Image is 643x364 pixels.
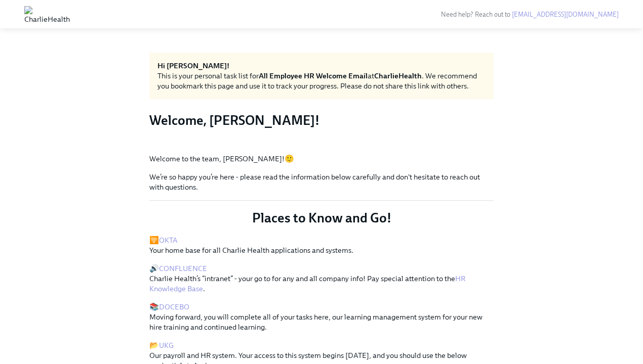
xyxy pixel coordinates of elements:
[159,341,174,350] a: UKG
[149,235,494,255] p: 🛜 Your home base for all Charlie Health applications and systems.
[149,263,494,294] p: 🔊 Charlie Health’s “intranet” - your go to for any and all company info! Pay special attention to...
[149,111,494,129] h3: Welcome, [PERSON_NAME]!
[149,172,494,192] p: We’re so happy you’re here - please read the information below carefully and don't hesitate to re...
[24,6,70,22] img: CharlieHealth
[159,302,189,311] a: DOCEBO
[149,154,494,164] p: Welcome to the team, [PERSON_NAME]!🙂
[441,11,619,18] span: Need help? Reach out to
[159,264,207,273] a: CONFLUENCE
[512,11,619,18] a: [EMAIL_ADDRESS][DOMAIN_NAME]
[149,209,494,227] p: Places to Know and Go!
[157,61,229,70] strong: Hi [PERSON_NAME]!
[157,71,486,91] div: This is your personal task list for at . We recommend you bookmark this page and use it to track ...
[159,236,178,245] a: OKTA
[374,71,422,80] strong: CharlieHealth
[259,71,368,80] strong: All Employee HR Welcome Email
[149,302,494,332] p: 📚 Moving forward, you will complete all of your tasks here, our learning management system for yo...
